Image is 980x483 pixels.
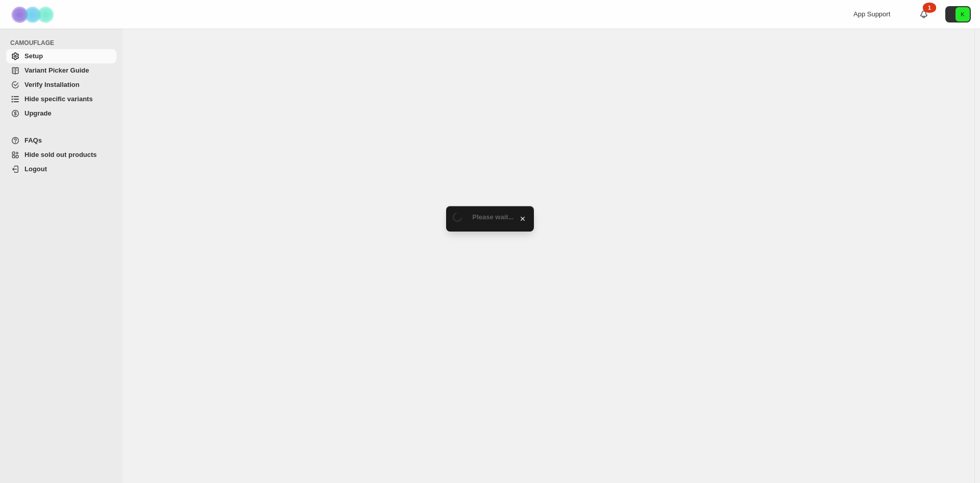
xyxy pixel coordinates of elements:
a: Variant Picker Guide [6,63,116,78]
a: FAQs [6,133,116,148]
span: Verify Installation [24,81,80,88]
div: 1 [923,3,936,13]
span: Hide specific variants [24,95,93,103]
button: Avatar with initials K [945,6,971,22]
span: Please wait... [473,213,514,221]
a: Logout [6,162,116,176]
text: K [961,11,965,17]
span: Hide sold out products [24,151,97,158]
span: Upgrade [24,109,52,117]
span: FAQs [24,136,42,144]
span: Avatar with initials K [955,7,970,21]
a: Setup [6,49,116,63]
a: Verify Installation [6,78,116,92]
span: App Support [853,10,890,18]
span: Logout [24,165,47,173]
span: CAMOUFLAGE [10,39,117,47]
span: Variant Picker Guide [24,66,89,74]
a: 1 [919,9,929,19]
a: Hide sold out products [6,148,116,162]
img: Camouflage [8,1,59,29]
a: Hide specific variants [6,92,116,106]
span: Setup [24,52,43,60]
a: Upgrade [6,106,116,121]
